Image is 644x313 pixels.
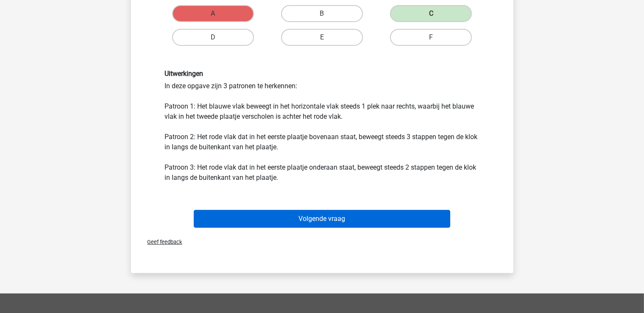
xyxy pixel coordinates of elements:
div: In deze opgave zijn 3 patronen te herkennen: Patroon 1: Het blauwe vlak beweegt in het horizontal... [159,70,486,183]
button: Volgende vraag [194,210,450,228]
label: C [390,5,472,22]
label: A [172,5,254,22]
label: D [172,29,254,46]
label: F [390,29,472,46]
label: B [281,5,363,22]
h6: Uitwerkingen [165,70,480,78]
label: E [281,29,363,46]
span: Geef feedback [141,239,182,245]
